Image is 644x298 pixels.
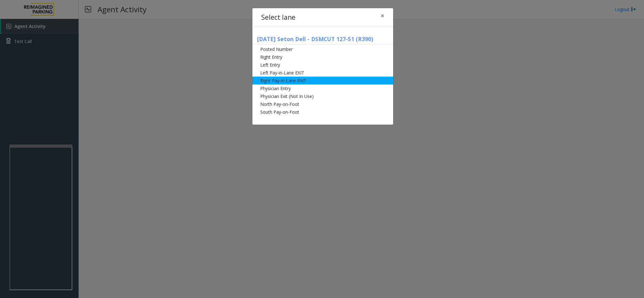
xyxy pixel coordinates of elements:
[252,100,393,108] li: North Pay-on-Foot
[381,11,384,20] span: ×
[252,108,393,116] li: South Pay-on-Foot
[376,8,389,24] button: Close
[252,84,393,92] li: Physician Entry
[252,69,393,77] li: Left Pay-in-Lane EXIT
[261,13,295,23] h4: Select lane
[252,92,393,100] li: Physician Exit (Not In Use)
[252,61,393,69] li: Left Entry
[252,45,393,53] li: Posted Number
[252,36,393,45] h5: [DATE] Seton Dell - DSMCUT 127-51 (R390)
[252,77,393,84] li: Right Pay-in-Lane EXIT
[252,53,393,61] li: Right Entry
